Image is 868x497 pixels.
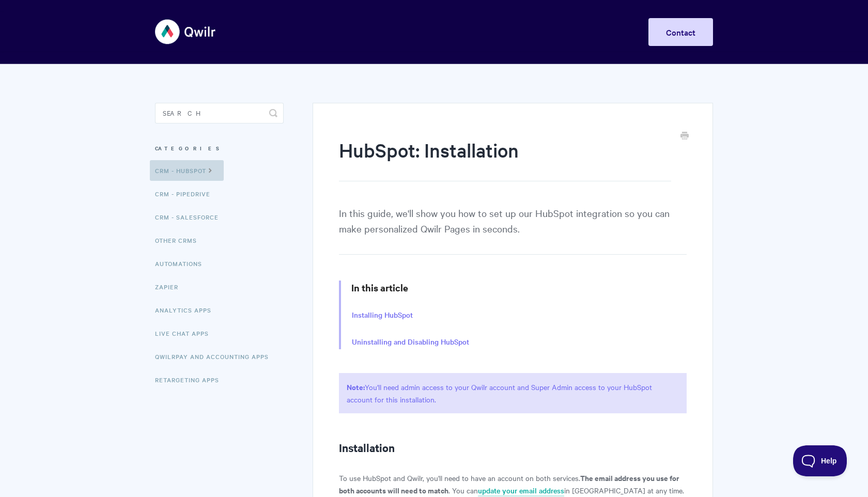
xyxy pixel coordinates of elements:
a: Other CRMs [155,230,205,251]
p: You'll need admin access to your Qwilr account and Super Admin access to your HubSpot account for... [339,373,687,413]
a: Installing HubSpot [352,309,413,321]
a: Retargeting Apps [155,369,227,390]
p: In this guide, we'll show you how to set up our HubSpot integration so you can make personalized ... [339,205,687,255]
h1: HubSpot: Installation [339,137,671,181]
h3: In this article [351,281,687,295]
a: update your email address [478,485,564,496]
p: To use HubSpot and Qwilr, you'll need to have an account on both services. . You can in [GEOGRAPH... [339,472,687,496]
a: QwilrPay and Accounting Apps [155,346,276,367]
a: Print this Article [680,131,689,142]
a: Live Chat Apps [155,323,216,344]
a: Zapier [155,276,186,297]
a: Automations [155,253,210,274]
a: CRM - Pipedrive [155,183,218,204]
input: Search [155,103,284,123]
h2: Installation [339,439,687,456]
iframe: Toggle Customer Support [793,445,847,476]
strong: Note: [347,381,365,392]
img: Qwilr Help Center [155,12,216,51]
a: Contact [648,18,713,46]
a: CRM - Salesforce [155,207,226,227]
a: Analytics Apps [155,300,219,320]
h3: Categories [155,139,284,158]
a: Uninstalling and Disabling HubSpot [352,336,469,348]
a: CRM - HubSpot [150,160,224,181]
